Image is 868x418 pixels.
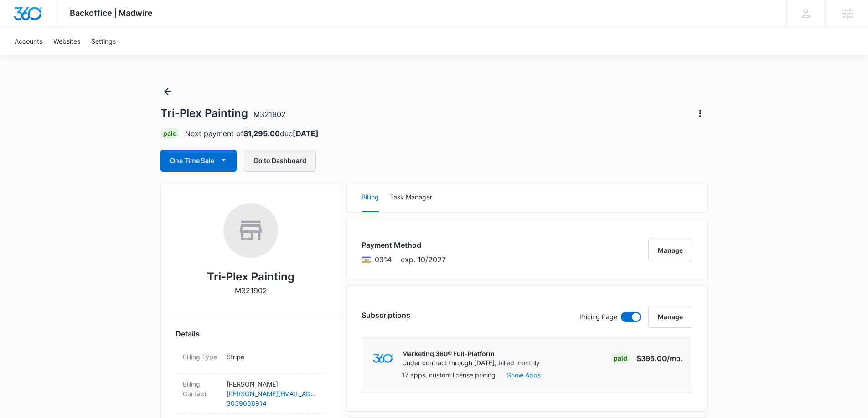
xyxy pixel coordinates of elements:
p: Under contract through [DATE], billed monthly [402,358,540,367]
p: [PERSON_NAME] [227,379,319,389]
button: Actions [693,106,708,121]
button: Billing [362,183,379,212]
h1: Tri-Plex Painting [160,107,286,120]
button: Task Manager [390,183,432,212]
p: $395.00 [636,353,683,364]
a: 3039066914 [227,398,319,408]
button: Manage [648,306,692,328]
p: 17 apps, custom license pricing [402,370,496,380]
button: Show Apps [507,370,541,380]
button: Go to Dashboard [244,150,316,172]
img: marketing360Logo [373,354,393,363]
button: One Time Sale [160,150,237,172]
button: Manage [648,240,692,261]
p: Marketing 360® Full-Platform [402,349,540,358]
span: /mo. [667,354,683,363]
h3: Payment Method [362,240,446,250]
span: Visa ending with [375,254,392,265]
dt: Billing Type [183,352,219,362]
a: Websites [48,27,86,55]
p: Stripe [227,352,319,362]
div: Billing TypeStripe [176,347,326,374]
div: Paid [611,353,630,364]
a: Settings [86,27,121,55]
strong: $1,295.00 [243,129,280,138]
h3: Subscriptions [362,310,410,321]
p: M321902 [235,285,267,296]
strong: [DATE] [293,129,319,138]
span: exp. 10/2027 [401,254,446,265]
button: Back [160,84,175,99]
a: [PERSON_NAME][EMAIL_ADDRESS][DOMAIN_NAME] [227,389,319,398]
a: Accounts [9,27,48,55]
p: Next payment of due [185,128,319,139]
span: M321902 [253,110,286,119]
div: Billing Contact[PERSON_NAME][PERSON_NAME][EMAIL_ADDRESS][DOMAIN_NAME]3039066914 [176,374,326,414]
p: Pricing Page [579,312,617,322]
h2: Tri-Plex Painting [207,269,294,285]
div: Paid [160,128,180,139]
dt: Billing Contact [183,379,219,398]
span: Backoffice | Madwire [70,8,153,18]
span: Details [176,328,200,339]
